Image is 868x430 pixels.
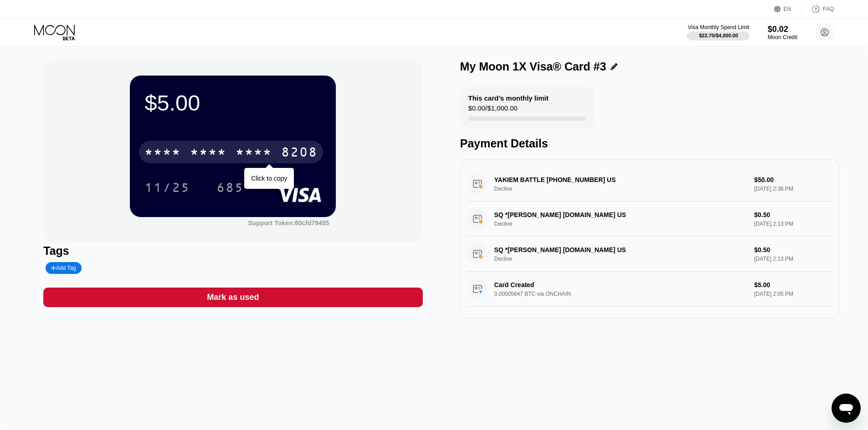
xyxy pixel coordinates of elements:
[281,146,318,161] div: 8208
[774,5,802,14] div: EN
[768,34,797,40] div: Moon Credit
[144,182,190,196] div: 11/25
[823,6,834,12] div: FAQ
[216,182,244,196] div: 685
[784,6,791,12] div: EN
[688,24,749,40] div: Visa Monthly Spend Limit$22.70/$4,000.00
[460,60,606,73] div: My Moon 1X Visa® Card #3
[699,33,738,38] div: $22.70 / $4,000.00
[460,137,839,150] div: Payment Details
[207,292,259,303] div: Mark as used
[248,219,329,227] div: Support Token: 80cfd79455
[43,244,422,258] div: Tags
[248,219,329,227] div: Support Token:80cfd79455
[251,175,287,182] div: Click to copy
[144,90,321,116] div: $5.00
[46,262,81,274] div: Add Tag
[832,394,861,423] iframe: Button to launch messaging window
[468,94,549,102] div: This card’s monthly limit
[210,176,251,199] div: 685
[43,288,422,307] div: Mark as used
[468,104,518,116] div: $0.00 / $1,000.00
[802,5,834,14] div: FAQ
[688,24,749,30] div: Visa Monthly Spend Limit
[51,265,76,271] div: Add Tag
[138,176,197,199] div: 11/25
[768,25,797,40] div: $0.02Moon Credit
[768,25,797,34] div: $0.02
